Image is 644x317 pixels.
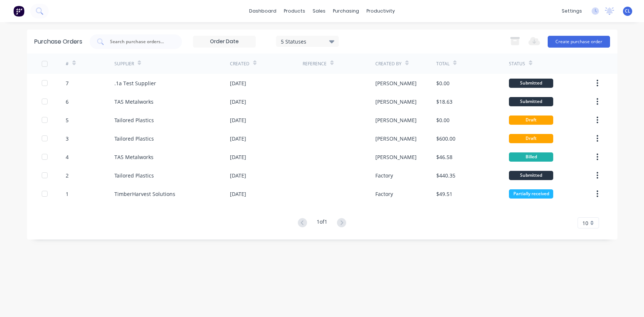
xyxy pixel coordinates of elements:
[66,116,69,124] div: 5
[436,116,450,124] div: $0.00
[509,97,553,106] div: Submitted
[66,190,69,198] div: 1
[375,153,417,161] div: [PERSON_NAME]
[509,134,553,143] div: Draft
[558,6,586,17] div: settings
[509,61,525,67] div: Status
[509,152,553,162] div: Billed
[548,36,610,48] button: Create purchase order
[281,37,334,45] div: 5 Statuses
[230,190,246,198] div: [DATE]
[34,37,82,46] div: Purchase Orders
[230,61,249,67] div: Created
[66,135,69,142] div: 3
[230,135,246,142] div: [DATE]
[114,98,154,106] div: TAS Metalworks
[375,79,417,87] div: [PERSON_NAME]
[193,36,255,47] input: Order Date
[375,116,417,124] div: [PERSON_NAME]
[509,171,553,180] div: Submitted
[375,61,402,67] div: Created By
[66,153,69,161] div: 4
[436,98,452,106] div: $18.63
[66,172,69,179] div: 2
[509,79,553,88] div: Submitted
[329,6,363,17] div: purchasing
[114,153,154,161] div: TAS Metalworks
[436,61,450,67] div: Total
[375,172,393,179] div: Factory
[509,189,553,199] div: Partially received
[509,116,553,125] div: Draft
[230,98,246,106] div: [DATE]
[13,6,24,17] img: Factory
[375,190,393,198] div: Factory
[230,79,246,87] div: [DATE]
[309,6,329,17] div: sales
[66,61,69,67] div: #
[625,8,630,14] span: CL
[230,172,246,179] div: [DATE]
[436,190,452,198] div: $49.51
[114,79,156,87] div: .1a Test Supplier
[436,153,452,161] div: $46.58
[114,135,154,142] div: Tailored Plastics
[114,172,154,179] div: Tailored Plastics
[363,6,399,17] div: productivity
[66,79,69,87] div: 7
[245,6,280,17] a: dashboard
[114,116,154,124] div: Tailored Plastics
[230,116,246,124] div: [DATE]
[280,6,309,17] div: products
[114,190,175,198] div: TimberHarvest Solutions
[436,79,450,87] div: $0.00
[375,98,417,106] div: [PERSON_NAME]
[66,98,69,106] div: 6
[436,172,455,179] div: $440.35
[109,38,171,45] input: Search purchase orders...
[436,135,455,142] div: $600.00
[317,218,327,228] div: 1 of 1
[230,153,246,161] div: [DATE]
[582,219,588,227] span: 10
[375,135,417,142] div: [PERSON_NAME]
[114,61,134,67] div: Supplier
[303,61,327,67] div: Reference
